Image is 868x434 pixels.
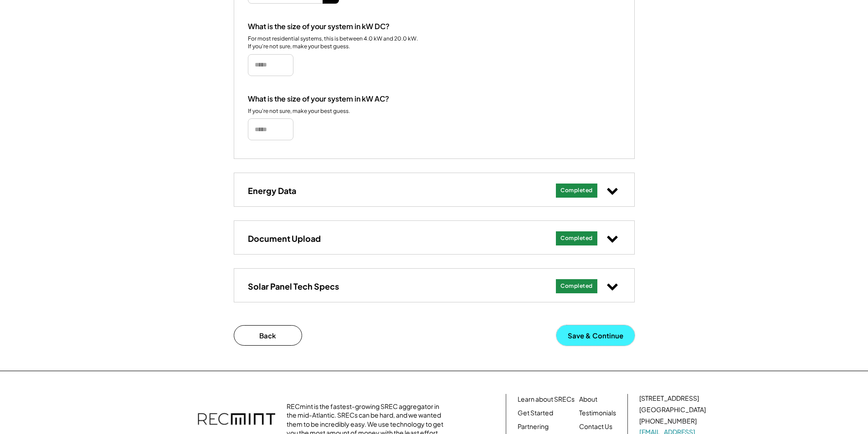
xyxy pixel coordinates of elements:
button: Save & Continue [556,325,635,346]
div: What is the size of your system in kW DC? [248,22,390,31]
div: Completed [560,187,593,194]
div: For most residential systems, this is between 4.0 kW and 20.0 kW. If you're not sure, make your b... [248,35,419,51]
div: [GEOGRAPHIC_DATA] [639,405,706,414]
a: Contact Us [579,422,612,431]
h3: Document Upload [248,233,321,244]
a: Learn about SRECs [518,395,575,404]
h3: Energy Data [248,185,296,196]
div: Completed [560,282,593,290]
h3: Solar Panel Tech Specs [248,281,339,291]
div: [STREET_ADDRESS] [639,394,699,403]
a: Partnering [518,422,549,431]
a: Testimonials [579,408,616,418]
div: What is the size of your system in kW AC? [248,94,389,104]
div: If you're not sure, make your best guess. [248,107,350,115]
div: Completed [560,235,593,242]
div: [PHONE_NUMBER] [639,417,697,426]
button: Back [234,325,302,346]
a: About [579,395,597,404]
a: Get Started [518,408,553,418]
